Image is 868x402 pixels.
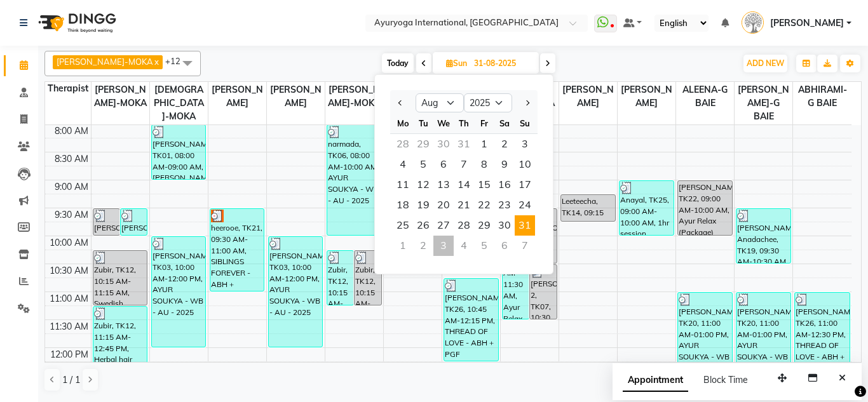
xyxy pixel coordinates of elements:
span: [PERSON_NAME] [559,82,617,111]
div: 10:00 AM [47,236,91,250]
span: 12 [413,175,433,195]
div: [PERSON_NAME], TK01, 08:00 AM-09:00 AM, [PERSON_NAME] (Anti stress therapy) [152,125,206,179]
div: [PERSON_NAME] 2, TK07, 09:30 AM-10:00 AM, Siroabhyangam -Head, Shoulder & Back [93,209,119,235]
div: [PERSON_NAME], TK22, 09:00 AM-10:00 AM, Ayur Relax (Package) [678,181,732,235]
div: Friday, August 8, 2025 [474,154,494,175]
span: +12 [165,56,190,66]
span: 25 [393,215,413,236]
div: Thursday, August 21, 2025 [454,195,474,215]
div: Mo [393,113,413,133]
span: 5 [413,154,433,175]
div: Monday, August 11, 2025 [393,175,413,195]
div: Thursday, August 7, 2025 [454,154,474,175]
div: Thursday, August 28, 2025 [454,215,474,236]
div: Sa [494,113,515,133]
span: ALEENA-G BAIE [676,82,734,111]
div: Tuesday, August 5, 2025 [413,154,433,175]
span: 3 [515,134,535,154]
div: [PERSON_NAME], TK26, 10:45 AM-12:15 PM, THREAD OF LOVE - ABH + PGF [444,279,498,361]
div: Saturday, August 9, 2025 [494,154,515,175]
div: Thursday, August 14, 2025 [454,175,474,195]
span: 23 [494,195,515,215]
span: Today [382,53,414,73]
div: Tu [413,113,433,133]
div: Friday, August 29, 2025 [474,215,494,236]
div: Friday, September 5, 2025 [474,236,494,256]
div: Tuesday, August 26, 2025 [413,215,433,236]
span: Block Time [703,374,748,385]
div: [PERSON_NAME], TK03, 10:00 AM-12:00 PM, AYUR SOUKYA - WB - AU - 2025 [152,237,206,347]
div: Sunday, August 10, 2025 [515,154,535,175]
span: 13 [433,175,454,195]
div: Th [454,113,474,133]
span: 28 [454,215,474,236]
div: narmada, TK06, 08:00 AM-10:00 AM, AYUR SOUKYA - WB - AU - 2025 [327,125,381,235]
span: [PERSON_NAME]-MOKA [325,82,383,111]
div: Anayal, TK25, 09:00 AM-10:00 AM, 1hr session [620,181,674,235]
input: 2025-08-31 [470,54,534,73]
div: Thursday, September 4, 2025 [454,236,474,256]
div: Zubir, TK12, 10:15 AM-11:15 AM, Swedish massage (60 Min) [355,251,381,305]
div: Tuesday, August 19, 2025 [413,195,433,215]
div: Monday, July 28, 2025 [393,134,413,154]
div: Sunday, September 7, 2025 [515,236,535,256]
span: [PERSON_NAME] [618,82,675,111]
span: ABHIRAMI-G BAIE [793,82,851,111]
div: [PERSON_NAME] 2, TK39, 09:30 AM-10:00 AM, Siroabhyangam -Head, Shoulder & Back [121,209,147,235]
span: [PERSON_NAME] [208,82,266,111]
div: Saturday, September 6, 2025 [494,236,515,256]
span: 21 [454,195,474,215]
div: Saturday, August 2, 2025 [494,134,515,154]
span: 18 [393,195,413,215]
span: 20 [433,195,454,215]
div: We [433,113,454,133]
div: [PERSON_NAME] Anadachee, TK19, 09:30 AM-10:30 AM, Ayur Relax (Abhyangam + Steam) [736,209,790,263]
div: Monday, August 18, 2025 [393,195,413,215]
button: Next month [522,93,532,113]
div: 8:00 AM [52,124,91,138]
div: Wednesday, July 30, 2025 [433,134,454,154]
div: Monday, August 25, 2025 [393,215,413,236]
div: Saturday, August 16, 2025 [494,175,515,195]
div: Therapist [45,82,91,95]
span: 6 [433,154,454,175]
div: 11:30 AM [47,320,91,333]
div: Leeteecha, TK14, 09:15 AM-09:45 AM, Consultation with [PERSON_NAME] at [GEOGRAPHIC_DATA] [561,195,615,221]
div: Wednesday, August 20, 2025 [433,195,454,215]
button: Close [833,368,851,388]
span: [PERSON_NAME]-MOKA [57,57,153,67]
span: 15 [474,175,494,195]
div: Friday, August 15, 2025 [474,175,494,195]
select: Select year [464,93,512,112]
span: ADD NEW [747,58,784,68]
span: 27 [433,215,454,236]
span: 24 [515,195,535,215]
div: 12:00 PM [48,348,91,361]
div: 10:30 AM [47,264,91,278]
div: Sunday, August 24, 2025 [515,195,535,215]
span: 1 [474,134,494,154]
a: x [153,57,159,67]
span: 31 [515,215,535,236]
div: [PERSON_NAME], TK03, 10:00 AM-12:00 PM, AYUR SOUKYA - WB - AU - 2025 [269,237,323,347]
div: heerooe, TK21, 09:30 AM-11:00 AM, SIBLINGS FOREVER - ABH + [PERSON_NAME] [210,209,264,291]
span: 22 [474,195,494,215]
button: ADD NEW [743,55,787,72]
div: 9:00 AM [52,180,91,194]
span: 29 [474,215,494,236]
span: [PERSON_NAME] [267,82,325,111]
span: Sun [443,58,470,68]
select: Select month [416,93,464,112]
div: 8:30 AM [52,152,91,166]
div: Tuesday, July 29, 2025 [413,134,433,154]
div: Zubir, TK12, 11:15 AM-12:45 PM, Herbal hair pack,Ayur Relax (Package) [93,307,147,389]
span: 11 [393,175,413,195]
div: Thursday, July 31, 2025 [454,134,474,154]
div: Tuesday, September 2, 2025 [413,236,433,256]
div: Wednesday, September 3, 2025 [433,236,454,256]
div: Tuesday, August 12, 2025 [413,175,433,195]
span: 10 [515,154,535,175]
div: 11:00 AM [47,292,91,305]
span: 19 [413,195,433,215]
span: 26 [413,215,433,236]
